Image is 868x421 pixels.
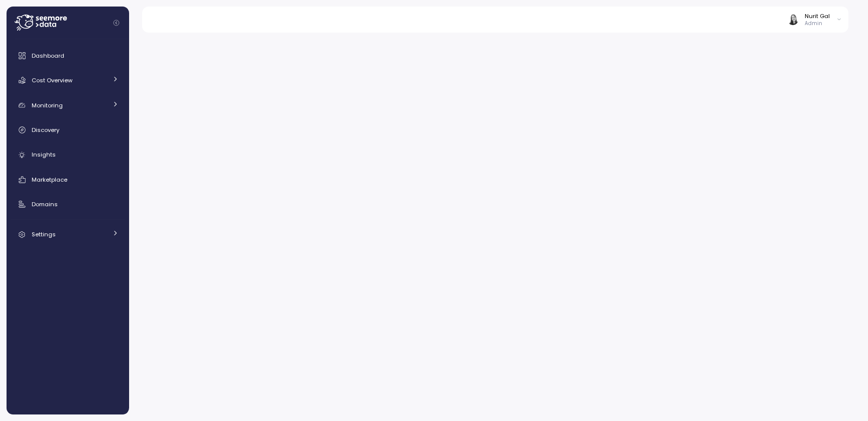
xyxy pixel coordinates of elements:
span: Marketplace [32,176,67,184]
a: Settings [11,224,125,244]
span: Domains [32,200,58,208]
p: Admin [805,20,830,27]
span: Settings [32,230,56,238]
a: Marketplace [11,170,125,190]
span: Monitoring [32,101,63,109]
span: Cost Overview [32,76,72,84]
a: Monitoring [11,95,125,115]
span: Insights [32,151,56,159]
img: ACg8ocIVugc3DtI--ID6pffOeA5XcvoqExjdOmyrlhjOptQpqjom7zQ=s96-c [788,14,798,25]
span: Dashboard [32,52,64,60]
span: Discovery [32,126,59,134]
a: Discovery [11,120,125,140]
a: Cost Overview [11,70,125,90]
div: Nurit Gal [805,12,830,20]
a: Domains [11,194,125,214]
a: Insights [11,145,125,165]
a: Dashboard [11,46,125,66]
button: Collapse navigation [110,19,123,27]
